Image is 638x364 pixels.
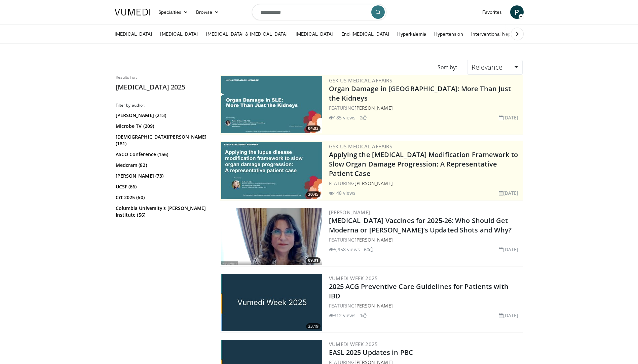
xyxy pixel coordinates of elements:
li: [DATE] [499,189,519,196]
img: VuMedi Logo [115,9,150,15]
a: End-[MEDICAL_DATA] [337,27,393,41]
a: Specialties [154,5,192,19]
li: 148 views [329,189,356,196]
span: 09:01 [306,257,321,263]
li: 185 views [329,114,356,121]
img: 76cbc78b-c19e-4c86-8752-15cf03b6a5fa.jpg.300x170_q85_crop-smart_upscale.jpg [221,274,322,331]
div: Sort by: [433,60,462,75]
li: 2 [360,114,367,121]
a: [MEDICAL_DATA] & [MEDICAL_DATA] [202,27,291,41]
a: [DEMOGRAPHIC_DATA][PERSON_NAME] (181) [116,134,208,147]
img: 4e370bb1-17f0-4657-a42f-9b995da70d2f.png.300x170_q85_crop-smart_upscale.png [221,208,322,265]
a: 04:03 [221,76,322,133]
li: 1 [360,312,367,319]
a: Relevance [467,60,522,75]
div: FEATURING [329,104,521,111]
div: FEATURING [329,180,521,187]
a: Favorites [478,5,506,19]
a: EASL 2025 Updates in PBC [329,348,413,357]
a: Columbia University's [PERSON_NAME] Institute (56) [116,205,208,218]
a: 23:19 [221,274,322,331]
li: [DATE] [499,312,519,319]
a: [PERSON_NAME] [354,236,392,243]
span: 23:19 [306,323,321,329]
a: [PERSON_NAME] [354,180,392,186]
a: 09:01 [221,208,322,265]
a: [PERSON_NAME] (73) [116,173,208,179]
li: [DATE] [499,246,519,253]
a: [MEDICAL_DATA] [156,27,202,41]
a: [PERSON_NAME] [329,209,370,216]
li: 312 views [329,312,356,319]
div: FEATURING [329,302,521,309]
li: 5,958 views [329,246,360,253]
h3: Filter by author: [116,103,210,108]
a: Browse [192,5,223,19]
li: [DATE] [499,114,519,121]
a: Applying the [MEDICAL_DATA] Modification Framework to Slow Organ Damage Progression: A Representa... [329,150,518,178]
a: [PERSON_NAME] [354,302,392,309]
span: 20:45 [306,191,321,197]
a: Hyperkalemia [393,27,430,41]
a: Organ Damage in [GEOGRAPHIC_DATA]: More Than Just the Kidneys [329,84,511,103]
a: UCSF (66) [116,183,208,190]
input: Search topics, interventions [252,4,386,20]
a: GSK US Medical Affairs [329,143,392,150]
img: e91ec583-8f54-4b52-99b4-be941cf021de.png.300x170_q85_crop-smart_upscale.jpg [221,76,322,133]
a: [MEDICAL_DATA] Vaccines for 2025-26: Who Should Get Moderna or [PERSON_NAME]’s Updated Shots and ... [329,216,512,234]
div: FEATURING [329,236,521,243]
a: Interventional Nephrology [467,27,531,41]
a: [MEDICAL_DATA] [292,27,337,41]
p: Results for: [116,75,210,80]
span: Relevance [472,63,502,72]
img: 9b11da17-84cb-43c8-bb1f-86317c752f50.png.300x170_q85_crop-smart_upscale.jpg [221,142,322,199]
li: 60 [364,246,373,253]
h2: [MEDICAL_DATA] 2025 [116,83,210,92]
span: 04:03 [306,125,321,132]
a: 20:45 [221,142,322,199]
a: [PERSON_NAME] [354,105,392,111]
a: ASCO Conference (156) [116,151,208,158]
a: 2025 ACG Preventive Care Guidelines for Patients with IBD [329,282,509,300]
a: P [510,5,524,19]
a: Vumedi Week 2025 [329,275,378,282]
a: Crt 2025 (60) [116,194,208,201]
a: Microbe TV (209) [116,123,208,130]
a: Medcram (82) [116,162,208,169]
a: GSK US Medical Affairs [329,77,392,84]
a: Vumedi Week 2025 [329,341,378,348]
a: [PERSON_NAME] (213) [116,112,208,119]
a: Hypertension [430,27,467,41]
a: [MEDICAL_DATA] [111,27,156,41]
